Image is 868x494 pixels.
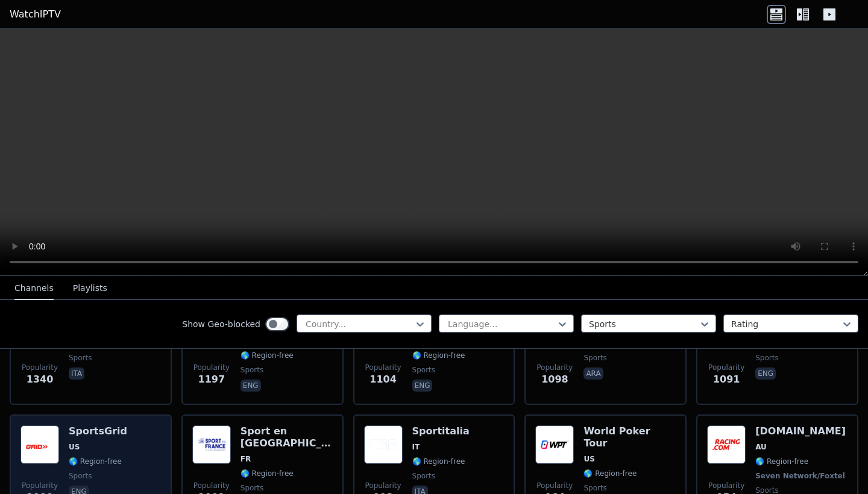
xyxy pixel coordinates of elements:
img: SportsGrid [20,425,59,464]
span: 🌎 Region-free [69,457,122,466]
span: AU [755,442,767,452]
span: sports [583,483,606,493]
span: 1104 [370,372,397,387]
span: 1197 [198,372,225,387]
p: ara [583,367,603,380]
h6: SportsGrid [69,425,127,437]
p: eng [412,380,433,392]
span: sports [583,353,606,363]
span: 🌎 Region-free [755,457,808,466]
h6: World Poker Tour [583,425,676,449]
img: Racing.com [707,425,746,464]
img: Sportitalia [364,425,403,464]
span: sports [69,471,92,481]
span: Popularity [536,363,573,372]
span: Popularity [22,363,58,372]
h6: Sport en [GEOGRAPHIC_DATA] [241,425,333,449]
p: eng [241,380,261,392]
span: FR [241,454,251,464]
span: Popularity [22,481,58,490]
h6: [DOMAIN_NAME] [755,425,848,437]
span: Seven Network/Foxtel [755,471,845,481]
span: 🌎 Region-free [583,469,637,478]
button: Channels [14,277,54,300]
h6: Sportitalia [412,425,470,437]
span: 1340 [27,372,54,387]
p: ita [69,367,84,380]
span: sports [241,483,263,493]
span: 🌎 Region-free [241,351,294,360]
span: Popularity [193,363,230,372]
span: US [69,442,80,452]
span: Popularity [365,481,401,490]
img: World Poker Tour [535,425,574,464]
span: sports [69,353,92,363]
span: 🌎 Region-free [412,351,465,360]
span: 1098 [541,372,568,387]
a: WatchIPTV [10,7,61,22]
p: eng [755,367,776,380]
span: sports [241,365,263,375]
span: Popularity [536,481,573,490]
span: IT [412,442,420,452]
span: Popularity [193,481,230,490]
span: Popularity [708,481,744,490]
span: sports [412,471,435,481]
span: Popularity [708,363,744,372]
span: sports [755,353,778,363]
span: US [583,454,594,464]
span: sports [412,365,435,375]
label: Show Geo-blocked [182,318,260,330]
span: Popularity [365,363,401,372]
button: Playlists [73,277,107,300]
span: 1091 [713,372,740,387]
img: Sport en France [192,425,231,464]
span: 🌎 Region-free [241,469,294,478]
span: 🌎 Region-free [412,457,465,466]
